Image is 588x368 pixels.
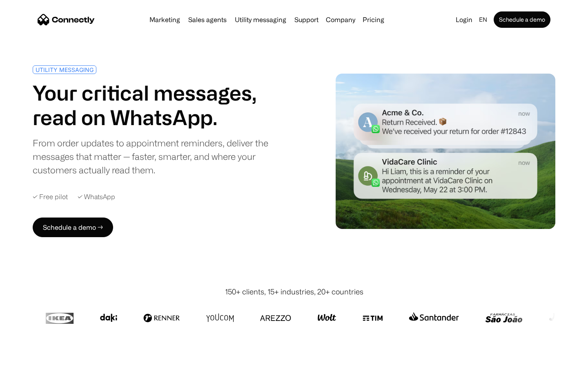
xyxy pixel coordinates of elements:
a: Sales agents [185,16,230,23]
div: UTILITY MESSAGING [36,67,94,73]
div: Company [326,14,355,25]
div: en [479,14,487,25]
a: Support [291,16,322,23]
a: Pricing [359,16,388,23]
a: Utility messaging [232,16,290,23]
a: Login [452,14,476,25]
div: From order updates to appointment reminders, deliver the messages that matter — faster, smarter, ... [33,136,291,177]
a: Marketing [146,16,183,23]
a: Schedule a demo → [33,218,113,237]
ul: Language list [16,354,49,365]
div: ✓ WhatsApp [78,193,115,201]
div: 150+ clients, 15+ industries, 20+ countries [225,286,363,297]
aside: Language selected: English [8,353,49,365]
a: Schedule a demo [494,11,550,28]
h1: Your critical messages, read on WhatsApp. [33,81,291,130]
div: ✓ Free pilot [33,193,68,201]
